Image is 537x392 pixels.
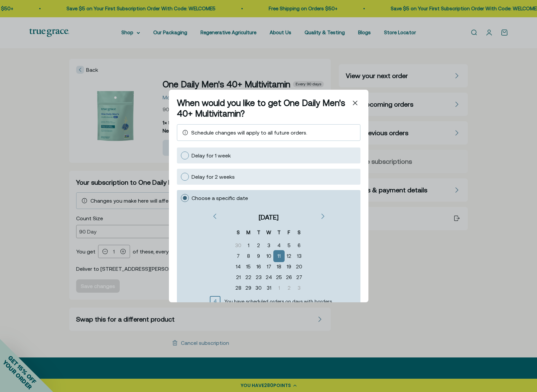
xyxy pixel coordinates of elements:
div: Friday, January 2, 2026 [284,283,294,293]
div: F [284,225,294,240]
div: Saturday, December 6, 2025 [294,240,304,251]
div: Monday, December 8, 2025 [243,251,253,261]
div: 4 [209,296,220,307]
div: Tuesday, December 16, 2025 [253,261,264,272]
div: Sunday, November 30, 2025 [233,240,243,251]
div: Sunday, December 28, 2025 [233,283,243,293]
div: Monday, December 1, 2025 [243,240,253,251]
div: Friday, December 19, 2025 [284,261,294,272]
div: Monday, December 22, 2025 [243,272,253,283]
div: Monday, December 15, 2025 [243,261,253,272]
div: S [294,225,304,240]
div: Friday, December 12, 2025 [284,251,294,261]
div: Sunday, December 7, 2025 [233,251,243,261]
span: Previous [209,213,217,221]
span: You have scheduled orders on days with borders [224,299,332,304]
div: Wednesday, December 17, 2025 [264,261,274,272]
div: T [253,225,264,240]
div: Thursday, December 4, 2025 [274,240,284,251]
div: Friday, December 26, 2025 [284,272,294,283]
div: Thursday, December 25, 2025 [274,272,284,283]
div: Saturday, December 20, 2025 [294,261,304,272]
span: [DATE] [259,213,279,221]
div: Friday, December 5, 2025 [284,240,294,251]
div: Saturday, December 27, 2025 [294,272,304,283]
div: Thursday, January 1, 2026 [274,283,284,293]
span: Choose a specific date [192,195,248,201]
div: Wednesday, December 3, 2025 [264,240,274,251]
div: S [233,225,243,240]
div: Reschedule orders Calendar, December 2025 [233,225,304,293]
div: Saturday, January 3, 2026 [294,283,304,293]
span: Delay for 2 weeks [192,174,235,180]
div: Wednesday, December 10, 2025 [264,251,274,261]
span: Close [350,98,360,108]
div: Saturday, December 13, 2025 [294,251,304,261]
div: Monday, December 29, 2025 [243,283,253,293]
div: Wednesday, December 31, 2025 [264,283,274,293]
div: Thursday, December 11, 2025 selected, Scheduled order date [274,251,284,261]
span: Next [320,213,328,221]
div: Wednesday, December 24, 2025 [264,272,274,283]
div: Tuesday, December 30, 2025 [253,283,264,293]
div: Tuesday, December 23, 2025 [253,272,264,283]
div: Sunday, December 21, 2025 [233,272,243,283]
div: Reschedule orders Calendar, December 2025 [205,213,332,307]
div: Tuesday, December 2, 2025 [253,240,264,251]
div: Tuesday, December 9, 2025 [253,251,264,261]
div: M [243,225,253,240]
span: Delay for 1 week [192,152,231,158]
div: Sunday, December 14, 2025 [233,261,243,272]
div: Thursday, December 18, 2025 [274,261,284,272]
span: Schedule changes will apply to all future orders. [191,130,307,136]
div: T [274,225,284,240]
div: W [264,225,274,240]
